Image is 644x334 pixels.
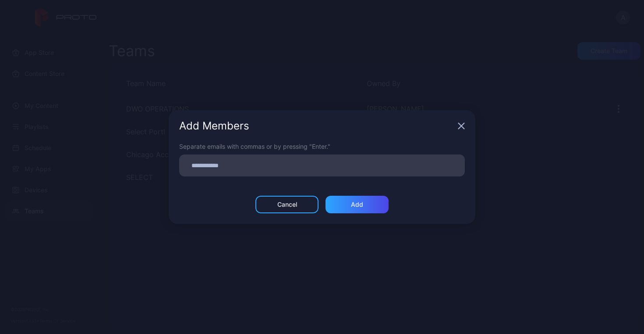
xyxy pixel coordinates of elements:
div: Add Members [179,121,454,131]
button: Cancel [255,196,318,213]
div: Separate emails with commas or by pressing "Enter." [179,142,465,151]
button: Add [326,196,389,213]
div: Add [351,201,363,208]
div: Cancel [277,201,297,208]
